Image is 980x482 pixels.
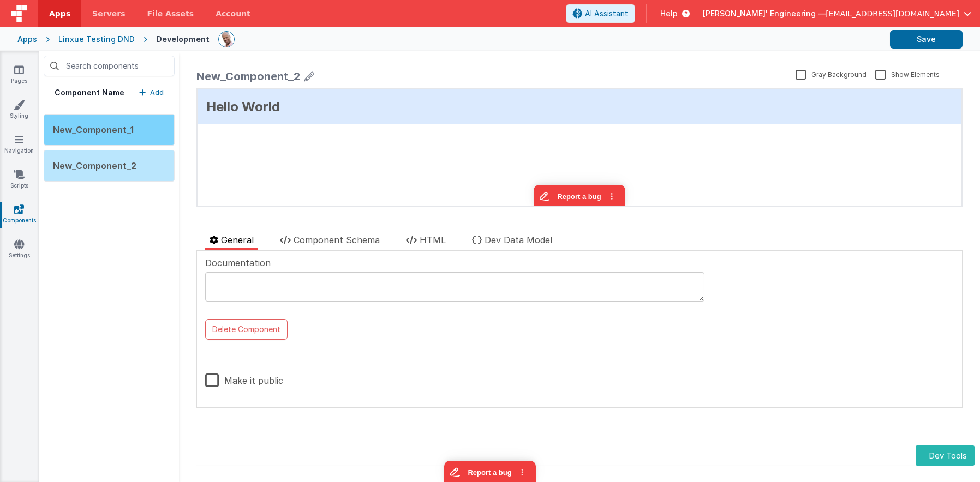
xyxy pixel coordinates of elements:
iframe: Marker.io feedback button [336,95,428,118]
div: Apps [17,34,37,45]
span: New_Component_1 [53,124,134,135]
button: Dev Tools [916,445,975,466]
div: New_Component_2 [196,69,300,84]
p: Add [150,87,164,98]
div: Linxue Testing DND [58,34,135,45]
span: General [221,234,254,245]
input: Search components [44,56,175,76]
span: File Assets [147,8,194,19]
span: Servers [92,8,125,19]
button: [PERSON_NAME]' Engineering — [EMAIL_ADDRESS][DOMAIN_NAME] [703,8,971,19]
span: Apps [49,8,70,19]
img: 11ac31fe5dc3d0eff3fbbbf7b26fa6e1 [219,32,234,47]
label: Make it public [205,367,283,390]
span: HTML [420,234,446,245]
span: Dev Data Model [485,234,552,245]
label: Show Elements [875,69,940,79]
button: Save [890,30,963,49]
span: [EMAIL_ADDRESS][DOMAIN_NAME] [826,8,959,19]
span: [PERSON_NAME]' Engineering — [703,8,826,19]
span: Component Schema [294,234,380,245]
button: Add [139,87,164,98]
span: New_Component_2 [53,160,136,171]
span: AI Assistant [585,8,628,19]
span: Documentation [205,256,271,269]
h5: Component Name [55,87,124,98]
div: Development [156,34,210,45]
button: Delete Component [205,319,288,340]
label: Gray Background [796,69,867,79]
button: AI Assistant [566,4,635,23]
span: Help [660,8,678,19]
